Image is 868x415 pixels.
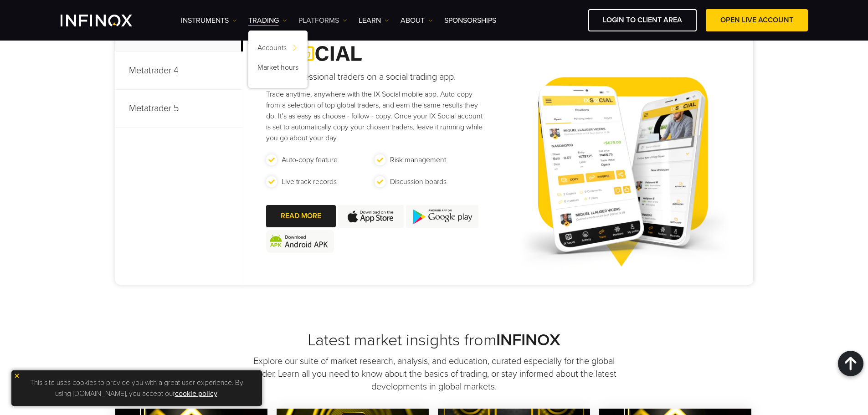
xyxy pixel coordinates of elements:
strong: INFINOX [496,330,560,350]
a: Accounts [248,40,308,59]
p: Risk management [390,154,446,165]
a: Market hours [248,59,308,79]
p: Live track records [282,176,337,187]
p: Metatrader 5 [115,90,243,128]
h4: Copy professional traders on a social trading app. [266,71,483,83]
p: Metatrader 4 [115,52,243,90]
a: TRADING [248,15,287,26]
a: ABOUT [401,15,433,26]
a: Instruments [181,15,237,26]
p: This site uses cookies to provide you with a great user experience. By using [DOMAIN_NAME], you a... [16,375,257,401]
p: Discussion boards [390,176,447,187]
h2: Latest market insights from [115,330,753,350]
a: OPEN LIVE ACCOUNT [706,9,808,31]
a: cookie policy [175,389,217,398]
a: SPONSORSHIPS [444,15,496,26]
p: Trade anytime, anywhere with the IX Social mobile app. Auto-copy from a selection of top global t... [266,89,483,143]
p: Explore our suite of market research, analysis, and education, curated especially for the global ... [251,355,618,393]
img: yellow close icon [14,373,20,379]
a: READ MORE [266,205,336,227]
a: LOGIN TO CLIENT AREA [588,9,697,31]
a: PLATFORMS [298,15,347,26]
a: Learn [359,15,389,26]
p: Auto-copy feature [282,154,338,165]
a: INFINOX Logo [61,15,154,26]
